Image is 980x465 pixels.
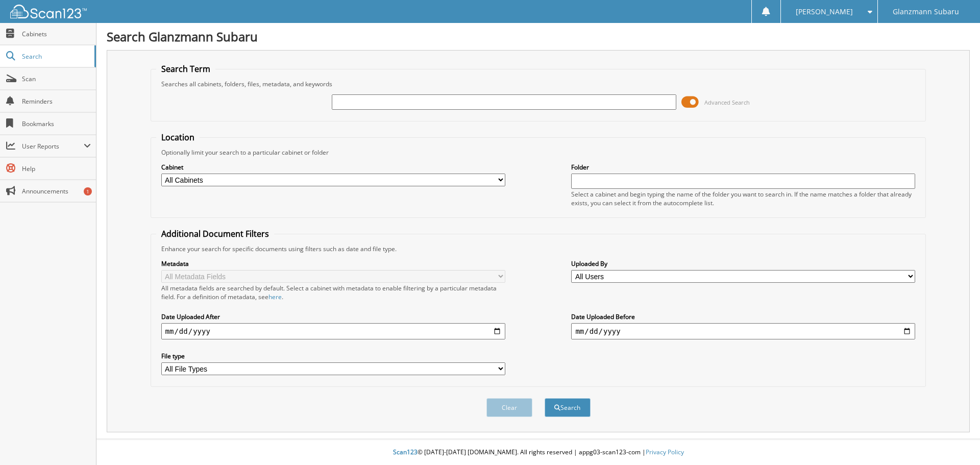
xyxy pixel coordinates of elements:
[96,440,980,465] div: © [DATE]-[DATE] [DOMAIN_NAME]. All rights reserved | appg03-scan123-com |
[22,75,91,83] span: Scan
[393,448,418,456] span: Scan123
[161,259,505,268] label: Metadata
[571,163,915,172] label: Folder
[156,80,921,88] div: Searches all cabinets, folders, files, metadata, and keywords
[22,97,91,106] span: Reminders
[156,148,921,157] div: Optionally limit your search to a particular cabinet or folder
[893,9,959,15] span: Glanzmann Subaru
[161,352,505,360] label: File type
[571,190,915,207] div: Select a cabinet and begin typing the name of the folder you want to search in. If the name match...
[929,416,980,465] iframe: Chat Widget
[22,119,91,128] span: Bookmarks
[22,30,91,38] span: Cabinets
[161,284,505,301] div: All metadata fields are searched by default. Select a cabinet with metadata to enable filtering b...
[107,28,970,45] h1: Search Glanzmann Subaru
[156,244,921,253] div: Enhance your search for specific documents using filters such as date and file type.
[571,323,915,339] input: end
[545,398,591,417] button: Search
[22,52,89,61] span: Search
[22,142,84,151] span: User Reports
[704,99,750,106] span: Advanced Search
[161,323,505,339] input: start
[161,163,505,172] label: Cabinet
[486,398,532,417] button: Clear
[10,5,87,18] img: scan123-logo-white.svg
[156,63,215,75] legend: Search Term
[646,448,684,456] a: Privacy Policy
[268,292,282,301] a: here
[571,312,915,321] label: Date Uploaded Before
[571,259,915,268] label: Uploaded By
[22,187,91,195] span: Announcements
[161,312,505,321] label: Date Uploaded After
[156,228,274,239] legend: Additional Document Filters
[22,164,91,173] span: Help
[156,132,200,143] legend: Location
[796,9,853,15] span: [PERSON_NAME]
[84,187,92,195] div: 1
